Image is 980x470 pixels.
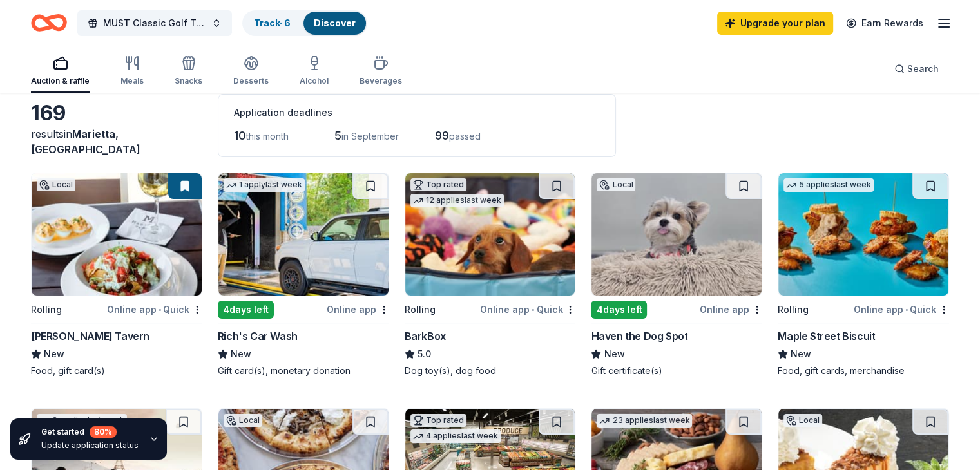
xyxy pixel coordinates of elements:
[218,328,298,344] div: Rich's Car Wash
[242,10,367,36] button: Track· 6Discover
[854,301,949,317] div: Online app Quick
[77,10,232,36] button: MUST Classic Golf Tournament-FALL Tournament
[532,305,534,315] span: •
[120,50,144,93] button: Meals
[597,414,692,428] div: 23 applies last week
[778,173,949,377] a: Image for Maple Street Biscuit5 applieslast weekRollingOnline app•QuickMaple Street BiscuitNewFoo...
[905,305,908,315] span: •
[175,50,202,93] button: Snacks
[314,17,356,28] a: Discover
[410,178,466,191] div: Top rated
[591,328,687,344] div: Haven the Dog Spot
[31,127,140,156] span: in
[175,76,202,86] div: Snacks
[410,414,466,427] div: Top rated
[31,126,202,157] div: results
[300,50,329,93] button: Alcohol
[360,76,402,86] div: Beverages
[778,364,949,377] div: Food, gift cards, merchandise
[246,131,289,142] span: this month
[41,426,139,438] div: Get started
[591,173,762,377] a: Image for Haven the Dog SpotLocal4days leftOnline appHaven the Dog SpotNewGift certificate(s)
[90,426,117,438] div: 80 %
[591,364,762,377] div: Gift certificate(s)
[480,301,575,317] div: Online app Quick
[591,173,762,296] img: Image for Haven the Dog Spot
[31,328,149,344] div: [PERSON_NAME] Tavern
[218,364,389,377] div: Gift card(s), monetary donation
[405,173,576,377] a: Image for BarkBoxTop rated12 applieslast weekRollingOnline app•QuickBarkBox5.0Dog toy(s), dog food
[591,301,647,319] div: 4 days left
[31,127,140,156] span: Marietta, [GEOGRAPHIC_DATA]
[233,76,269,86] div: Desserts
[778,302,809,317] div: Rolling
[233,50,269,93] button: Desserts
[410,194,504,207] div: 12 applies last week
[31,8,67,38] a: Home
[103,15,206,31] span: MUST Classic Golf Tournament-FALL Tournament
[37,178,75,191] div: Local
[778,173,948,296] img: Image for Maple Street Biscuit
[107,301,202,317] div: Online app Quick
[334,129,341,142] span: 5
[778,328,875,344] div: Maple Street Biscuit
[31,364,202,377] div: Food, gift card(s)
[159,305,161,315] span: •
[405,302,436,317] div: Rolling
[218,173,389,296] img: Image for Rich's Car Wash
[218,301,274,319] div: 4 days left
[31,173,202,377] a: Image for Marlow's TavernLocalRollingOnline app•Quick[PERSON_NAME] TavernNewFood, gift card(s)
[254,17,291,28] a: Track· 6
[44,346,64,362] span: New
[300,76,329,86] div: Alcohol
[120,76,144,86] div: Meals
[41,440,139,451] div: Update application status
[884,56,949,82] button: Search
[597,178,635,191] div: Local
[405,173,575,296] img: Image for BarkBox
[838,12,931,35] a: Earn Rewards
[717,12,833,35] a: Upgrade your plan
[907,61,939,77] span: Search
[231,346,251,362] span: New
[791,346,811,362] span: New
[700,301,762,317] div: Online app
[224,414,262,427] div: Local
[31,302,62,317] div: Rolling
[31,100,202,126] div: 169
[360,50,402,93] button: Beverages
[604,346,624,362] span: New
[234,105,600,120] div: Application deadlines
[31,50,90,93] button: Auction & raffle
[32,173,202,296] img: Image for Marlow's Tavern
[224,178,305,192] div: 1 apply last week
[783,414,822,427] div: Local
[341,131,399,142] span: in September
[783,178,874,192] div: 5 applies last week
[31,76,90,86] div: Auction & raffle
[449,131,481,142] span: passed
[218,173,389,377] a: Image for Rich's Car Wash1 applylast week4days leftOnline appRich's Car WashNewGift card(s), mone...
[405,328,446,344] div: BarkBox
[405,364,576,377] div: Dog toy(s), dog food
[435,129,449,142] span: 99
[234,129,246,142] span: 10
[418,346,431,362] span: 5.0
[410,429,501,443] div: 4 applies last week
[327,301,389,317] div: Online app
